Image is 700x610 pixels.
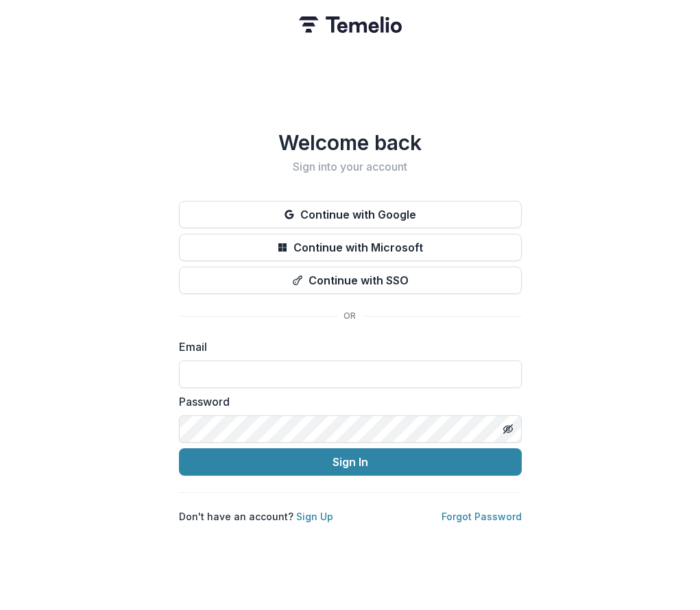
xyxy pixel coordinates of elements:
[179,201,522,228] button: Continue with Google
[179,339,514,355] label: Email
[497,418,519,440] button: Toggle password visibility
[179,160,522,173] h2: Sign into your account
[442,511,522,522] a: Forgot Password
[179,509,333,524] p: Don't have an account?
[296,511,333,522] a: Sign Up
[179,267,522,294] button: Continue with SSO
[179,448,522,476] button: Sign In
[179,234,522,261] button: Continue with Microsoft
[179,130,522,155] h1: Welcome back
[179,393,514,410] label: Password
[299,16,402,33] img: Temelio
